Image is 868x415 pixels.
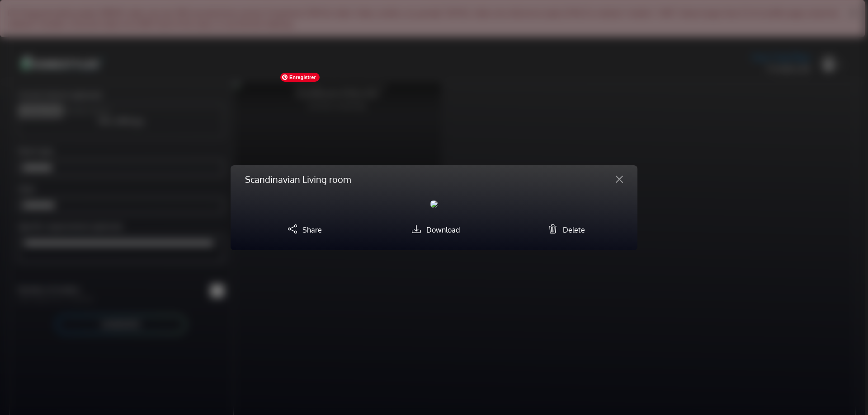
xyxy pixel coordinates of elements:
span: Share [302,225,322,234]
h5: Scandinavian Living room [245,173,351,186]
button: Close [609,172,630,187]
a: Share [284,225,322,234]
span: Download [426,225,460,234]
a: Download [408,225,460,234]
img: homestyler-20251004-1-pvlgaj.jpg [430,201,438,208]
button: Delete [545,222,585,236]
span: Delete [563,225,585,234]
span: Enregistrer [280,73,320,82]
